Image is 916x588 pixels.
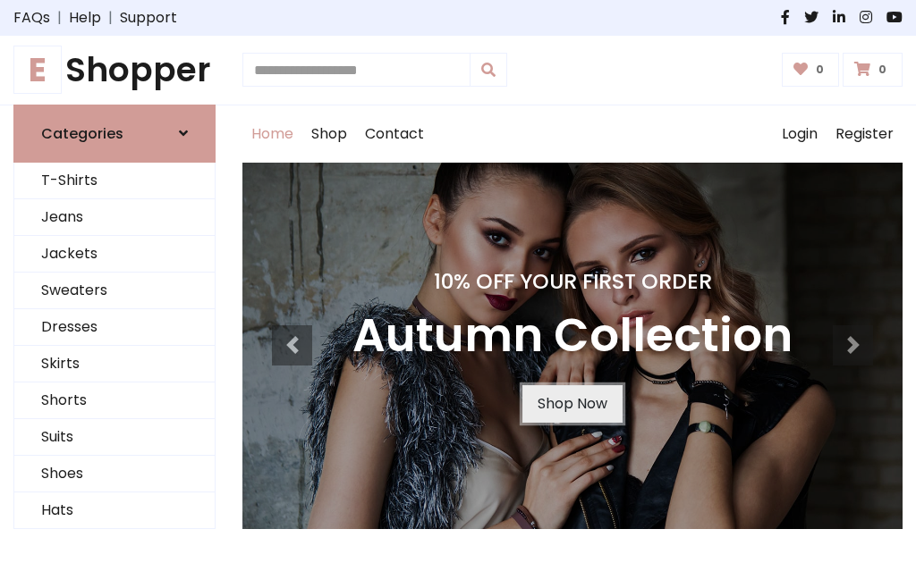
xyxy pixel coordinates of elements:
[41,125,123,142] h6: Categories
[14,419,215,456] a: Suits
[14,309,215,346] a: Dresses
[14,456,215,492] a: Shoes
[14,199,215,236] a: Jeans
[827,105,903,163] a: Register
[782,53,840,87] a: 0
[14,236,215,273] a: Jackets
[13,7,50,29] a: FAQs
[811,62,828,78] span: 0
[352,269,793,294] h4: 10% Off Your First Order
[13,46,62,94] span: E
[302,105,356,163] a: Shop
[14,163,215,199] a: T-Shirts
[874,62,891,78] span: 0
[101,7,120,29] span: |
[242,105,302,163] a: Home
[13,50,216,90] a: EShopper
[843,53,903,87] a: 0
[13,105,216,163] a: Categories
[13,50,216,90] h1: Shopper
[14,382,215,419] a: Shorts
[522,385,623,423] a: Shop Now
[14,492,215,529] a: Hats
[120,7,177,29] a: Support
[50,7,69,29] span: |
[14,346,215,382] a: Skirts
[356,105,433,163] a: Contact
[773,105,827,163] a: Login
[352,308,793,364] h3: Autumn Collection
[14,273,215,309] a: Sweaters
[69,7,101,29] a: Help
